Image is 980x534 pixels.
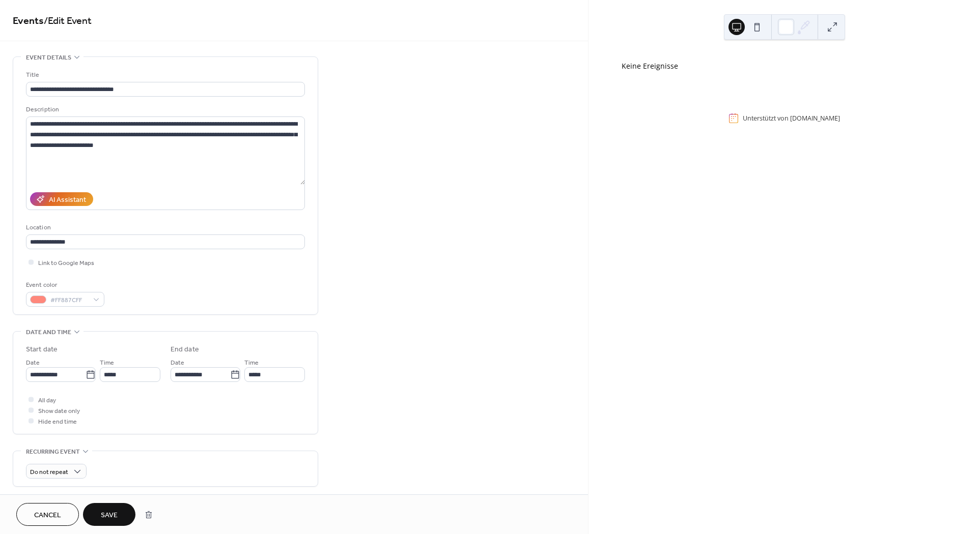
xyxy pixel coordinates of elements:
span: Time [244,358,259,368]
div: Location [26,222,303,233]
span: Hide end time [38,417,77,427]
span: All day [38,395,56,406]
div: Keine Ereignisse [622,61,947,71]
div: Unterstützt von [743,114,840,123]
div: AI Assistant [49,195,86,205]
span: Recurring event [26,447,80,457]
span: Show date only [38,406,80,417]
button: Save [83,503,135,526]
span: Link to Google Maps [38,258,94,269]
div: Description [26,104,303,115]
div: Start date [26,344,58,355]
span: Date [26,358,40,368]
span: Do not repeat [30,466,68,478]
div: Event color [26,280,102,290]
button: AI Assistant [30,192,93,206]
a: [DOMAIN_NAME] [790,114,840,123]
span: Save [101,510,118,521]
span: Time [100,358,114,368]
div: Title [26,70,303,80]
button: Cancel [16,503,79,526]
span: Date and time [26,327,71,338]
span: Date [171,358,184,368]
span: Event details [26,52,71,63]
a: Events [13,11,44,31]
span: Cancel [34,510,61,521]
span: / Edit Event [44,11,92,31]
span: #FF887CFF [50,295,88,306]
div: End date [171,344,199,355]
